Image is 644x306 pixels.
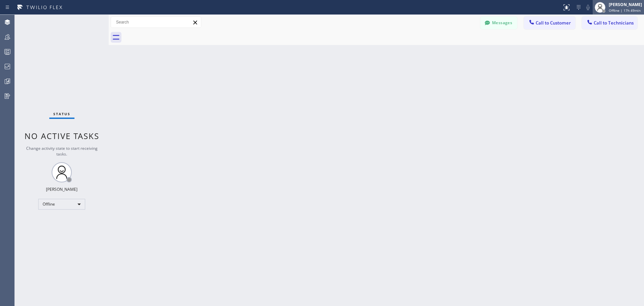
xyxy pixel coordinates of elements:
[46,186,77,192] div: [PERSON_NAME]
[536,20,571,26] span: Call to Customer
[582,16,637,29] button: Call to Technicians
[524,16,575,29] button: Call to Customer
[24,130,99,141] span: No active tasks
[609,2,642,7] div: [PERSON_NAME]
[609,8,641,13] span: Offline | 17h 49min
[26,145,98,157] span: Change activity state to start receiving tasks.
[594,20,634,26] span: Call to Technicians
[583,3,593,12] button: Mute
[38,199,85,210] div: Offline
[53,112,70,116] span: Status
[480,16,517,29] button: Messages
[111,17,201,28] input: Search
